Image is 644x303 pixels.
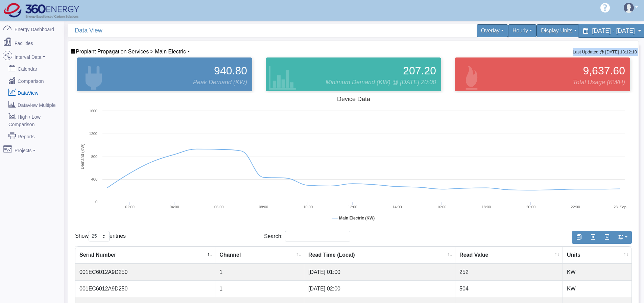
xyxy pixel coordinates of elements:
[563,247,631,264] th: Units : activate to sort column ascending
[348,205,357,209] text: 12:00
[304,280,455,297] td: [DATE] 02:00
[455,280,563,297] td: 504
[170,205,179,209] text: 04:00
[193,78,247,87] span: Peak Demand (KW)
[303,205,313,209] text: 10:00
[573,78,625,87] span: Total Usage (KWH)
[403,63,436,79] span: 207.20
[75,24,357,37] span: Data View
[264,231,350,241] label: Search:
[586,231,600,244] button: Export to Excel
[455,247,563,264] th: Read Value : activate to sort column ascending
[573,49,637,54] small: Last Updated @ [DATE] 13:12:10
[75,280,215,297] td: 001EC6012A9D250
[89,109,97,113] text: 1600
[89,132,97,136] text: 1200
[95,200,97,204] text: 0
[571,205,580,209] text: 22:00
[614,231,632,244] button: Show/Hide Columns
[437,205,447,209] text: 16:00
[91,177,97,181] text: 400
[70,49,190,54] a: Proplant Propagation Services > Main Electric
[455,264,563,280] td: 252
[563,280,631,297] td: KW
[563,264,631,280] td: KW
[214,63,247,79] span: 940.80
[75,247,215,264] th: Serial Number : activate to sort column descending
[75,264,215,280] td: 001EC6012A9D250
[304,247,455,264] th: Read Time (Local) : activate to sort column ascending
[337,96,371,102] tspan: Device Data
[304,264,455,280] td: [DATE] 01:00
[76,49,186,54] span: Device List
[526,205,535,209] text: 20:00
[285,231,350,241] input: Search:
[215,247,304,264] th: Channel : activate to sort column ascending
[80,143,85,169] tspan: Demand (KW)
[259,205,268,209] text: 08:00
[326,78,436,87] span: Minimum Demand (KW) @ [DATE] 20:00
[536,24,581,37] div: Display Units
[624,3,634,13] img: user-3.svg
[614,205,626,209] tspan: 23. Sep
[477,24,508,37] div: Overlay
[572,231,586,244] button: Copy to clipboard
[592,27,635,34] span: [DATE] - [DATE]
[91,155,97,159] text: 800
[214,205,224,209] text: 06:00
[215,264,304,280] td: 1
[75,231,126,241] label: Show entries
[215,280,304,297] td: 1
[125,205,135,209] text: 02:00
[508,24,536,37] div: Hourly
[583,63,625,79] span: 9,637.60
[600,231,614,244] button: Generate PDF
[339,216,375,220] tspan: Main Electric (KW)
[482,205,491,209] text: 18:00
[392,205,402,209] text: 14:00
[89,231,110,241] select: Showentries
